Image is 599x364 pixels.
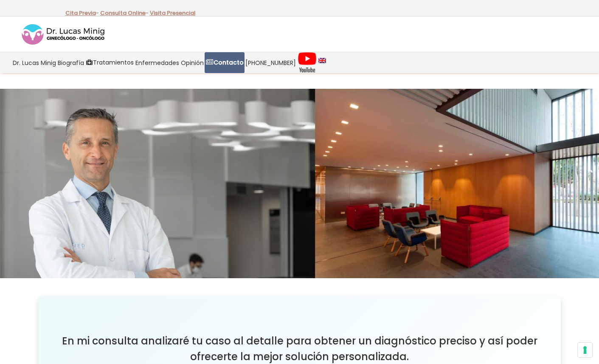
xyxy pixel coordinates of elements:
span: Biografía [58,58,84,68]
img: language english [318,58,326,63]
span: [PHONE_NUMBER] [245,58,296,68]
p: - [65,8,99,19]
a: language english [318,52,327,73]
strong: Contacto [214,58,244,67]
a: Enfermedades [135,52,180,73]
a: Biografía [57,52,85,73]
a: Tratamientos [85,52,135,73]
a: Opinión [180,52,205,73]
a: Videos Youtube Ginecología [297,52,318,73]
img: Videos Youtube Ginecología [298,52,317,73]
span: Dr. Lucas Minig [13,58,56,68]
a: [PHONE_NUMBER] [245,52,297,73]
button: Sus preferencias de consentimiento para tecnologías de seguimiento [578,343,592,357]
p: - [100,8,149,19]
span: Tratamientos [93,58,134,68]
a: Cita Previa [65,9,96,17]
a: Contacto [205,52,245,73]
a: Visita Presencial [150,9,196,17]
span: Opinión [181,58,204,68]
a: Dr. Lucas Minig [12,52,57,73]
span: Enfermedades [135,58,179,68]
a: Consulta Online [100,9,146,17]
